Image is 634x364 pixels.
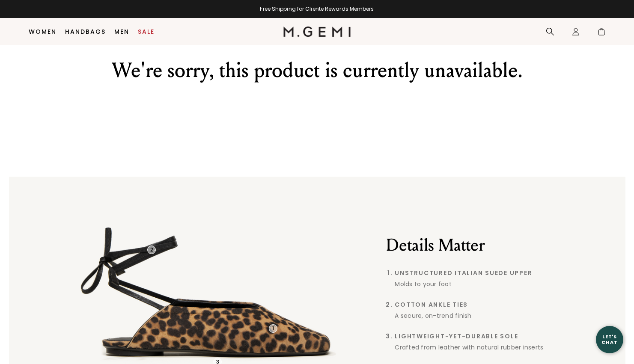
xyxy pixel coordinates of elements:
a: Men [114,28,129,35]
span: Unstructured Italian Suede Upper [395,269,558,276]
a: Handbags [65,28,106,35]
div: A secure, on-trend finish [395,311,558,320]
h2: Details Matter [386,235,558,255]
img: M.Gemi [283,27,351,37]
div: Crafted from leather with natural rubber inserts [395,343,558,352]
div: Let's Chat [596,334,623,345]
span: Lightweight-Yet-Durable Sole [395,333,558,340]
a: Sale [138,28,155,35]
div: Molds to your foot [395,280,558,288]
span: Cotton Ankle Ties [395,301,558,308]
a: Women [29,28,57,35]
div: 1 [269,324,277,333]
div: 2 [147,246,156,254]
